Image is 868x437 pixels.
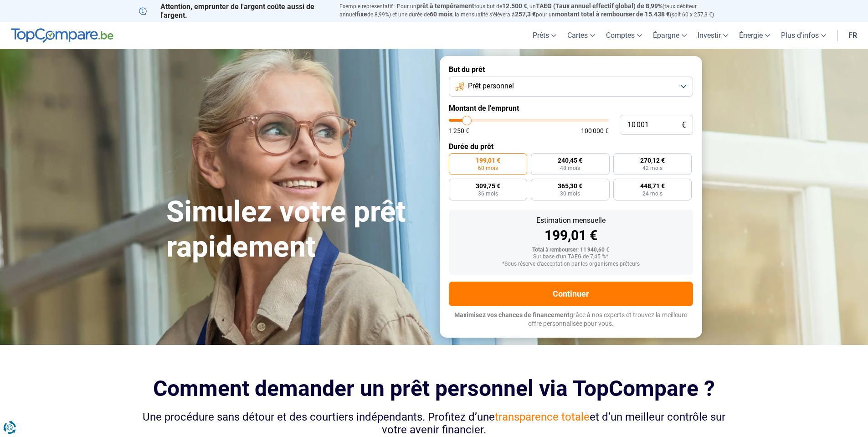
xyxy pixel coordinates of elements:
a: Cartes [562,22,601,49]
span: 270,12 € [640,157,665,164]
span: 240,45 € [558,157,582,164]
span: 257,3 € [515,10,536,18]
img: TopCompare [11,28,113,43]
span: transparence totale [495,411,590,423]
span: € [682,121,686,129]
span: 1 250 € [449,128,469,134]
a: Comptes [601,22,647,49]
a: Énergie [734,22,776,49]
span: 365,30 € [558,183,582,189]
div: Sur base d'un TAEG de 7,45 %* [456,254,686,260]
a: Plus d'infos [776,22,832,49]
span: prêt à tempérament [416,2,474,10]
span: 100 000 € [581,128,609,134]
span: 12.500 € [502,2,527,10]
span: Prêt personnel [468,81,514,91]
div: Estimation mensuelle [456,217,686,224]
div: Une procédure sans détour et des courtiers indépendants. Profitez d’une et d’un meilleur contrôle... [139,411,729,437]
span: montant total à rembourser de 15.438 € [555,10,670,18]
span: 36 mois [478,191,498,196]
a: fr [843,22,863,49]
p: Attention, emprunter de l'argent coûte aussi de l'argent. [139,2,329,20]
label: Montant de l'emprunt [449,104,693,113]
p: Exemple représentatif : Pour un tous but de , un (taux débiteur annuel de 8,99%) et une durée de ... [339,2,729,19]
a: Prêts [527,22,562,49]
span: fixe [356,10,367,18]
h1: Simulez votre prêt rapidement [166,195,429,265]
span: TAEG (Taux annuel effectif global) de 8,99% [536,2,663,10]
a: Épargne [647,22,692,49]
p: grâce à nos experts et trouvez la meilleure offre personnalisée pour vous. [449,311,693,329]
h2: Comment demander un prêt personnel via TopCompare ? [139,376,729,401]
span: 60 mois [430,10,452,18]
span: 30 mois [560,191,580,196]
span: 24 mois [642,191,663,196]
span: 448,71 € [640,183,665,189]
label: But du prêt [449,65,693,74]
span: Maximisez vos chances de financement [454,311,570,319]
span: 309,75 € [476,183,500,189]
div: *Sous réserve d'acceptation par les organismes prêteurs [456,261,686,267]
span: 60 mois [478,165,498,171]
div: 199,01 € [456,229,686,242]
div: Total à rembourser: 11 940,60 € [456,247,686,253]
span: 48 mois [560,165,580,171]
a: Investir [692,22,734,49]
span: 199,01 € [476,157,500,164]
button: Continuer [449,282,693,306]
span: 42 mois [642,165,663,171]
button: Prêt personnel [449,77,693,97]
label: Durée du prêt [449,142,693,151]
